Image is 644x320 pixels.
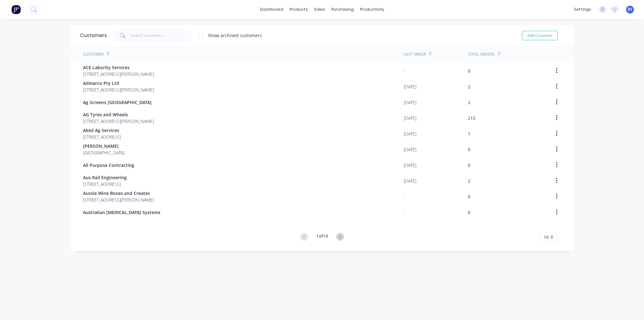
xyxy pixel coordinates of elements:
button: Add Customer [522,31,558,40]
span: [STREET_ADDRESS] [83,181,127,187]
span: BS [628,7,632,12]
div: [DATE] [404,130,416,137]
div: - [404,68,405,74]
span: [STREET_ADDRESS] [83,134,121,140]
span: Ag Screens [GEOGRAPHIC_DATA] [83,99,152,106]
span: Aussie Wine Boxes and Creates [83,190,154,196]
span: ACE Labority Services [83,64,154,71]
div: Customer [83,52,103,57]
div: 1 of 14 [316,233,328,242]
div: Last Order [404,52,426,57]
div: 0 [468,193,470,200]
span: [GEOGRAPHIC_DATA] [83,149,124,156]
span: [PERSON_NAME] [83,143,124,149]
div: 0 [468,146,470,153]
span: AG Tyres and Wheels [83,111,154,118]
div: Customers [80,32,107,39]
div: [DATE] [404,162,416,168]
div: [DATE] [404,146,416,153]
span: Aus Rail Engineering [83,174,127,181]
span: [STREET_ADDRESS][PERSON_NAME] [83,86,154,93]
div: - [404,209,405,216]
div: settings [571,5,594,14]
div: 2 [468,83,470,90]
a: dashboard [257,5,286,14]
img: Factory [11,5,21,14]
div: 0 [468,209,470,216]
span: Admarco Pty Ltd [83,80,154,86]
div: [DATE] [404,83,416,90]
span: [STREET_ADDRESS][PERSON_NAME] [83,196,154,203]
span: [STREET_ADDRESS][PERSON_NAME] [83,71,154,77]
div: products [286,5,311,14]
div: Show archived customers [208,32,262,39]
div: [DATE] [404,115,416,121]
div: [DATE] [404,99,416,106]
div: Total Orders [468,52,495,57]
div: purchasing [328,5,357,14]
div: 0 [468,162,470,168]
span: All Purpose Contracting [83,162,134,168]
span: [STREET_ADDRESS][PERSON_NAME] [83,118,154,124]
div: productivity [357,5,387,14]
span: 10 [544,234,549,240]
div: 1 [468,130,470,137]
div: - [404,193,405,200]
div: 2 [468,99,470,106]
div: 2 [468,178,470,184]
div: 215 [468,115,475,121]
span: Aked Ag Services [83,127,121,134]
input: Search customers... [131,29,192,42]
div: 0 [468,68,470,74]
div: [DATE] [404,178,416,184]
div: sales [311,5,328,14]
span: Australian [MEDICAL_DATA] Systems [83,209,160,216]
